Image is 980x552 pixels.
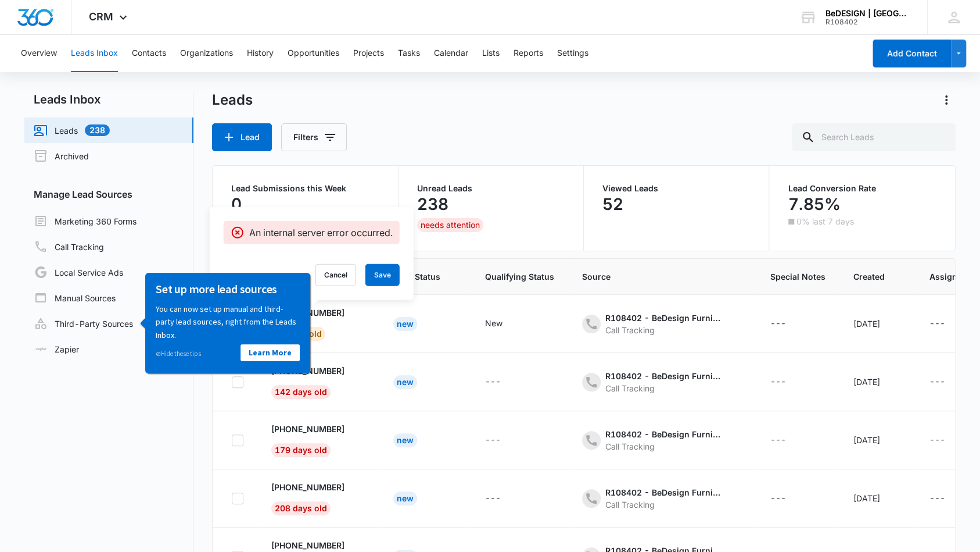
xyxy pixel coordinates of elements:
[393,433,417,447] div: New
[873,40,951,67] button: Add Contact
[605,382,721,394] div: Call Tracking
[34,265,123,279] a: Local Service Ads
[929,375,945,389] div: ---
[582,428,742,453] div: - - Select to Edit Field
[853,492,902,504] div: [DATE]
[365,264,400,286] button: Save
[434,35,468,72] button: Calendar
[71,35,118,72] button: Leads Inbox
[398,35,420,72] button: Tasks
[825,18,910,26] div: account id
[853,270,885,283] span: Created
[249,226,393,240] p: An internal server error occurred.
[180,35,233,72] button: Organizations
[281,123,347,151] button: Filters
[605,312,721,324] div: R108402 - BeDesign Furniture Lighting & Rugs - Ads
[770,317,786,331] div: ---
[34,291,116,305] a: Manual Sources
[485,492,522,505] div: - - Select to Edit Field
[212,91,253,109] h1: Leads
[271,481,344,493] p: [PHONE_NUMBER]
[825,9,910,18] div: account name
[605,428,721,440] div: R108402 - BeDesign Furniture Lighting & Rugs - Content
[34,149,89,163] a: Archived
[271,423,344,455] a: [PHONE_NUMBER]179 days old
[34,343,79,355] a: Zapier
[393,492,417,505] div: New
[89,10,113,23] span: CRM
[770,270,825,283] span: Special Notes
[271,365,344,397] a: [PHONE_NUMBER]142 days old
[605,498,721,511] div: Call Tracking
[605,370,721,382] div: R108402 - BeDesign Furniture Lighting & Rugs - Ads
[853,318,902,330] div: [DATE]
[288,35,339,72] button: Opportunities
[770,433,786,447] div: ---
[417,218,483,232] div: needs attention
[271,443,331,457] span: 179 days old
[929,375,966,389] div: - - Select to Edit Field
[19,77,24,85] span: ⊘
[231,195,242,213] p: 0
[770,433,807,447] div: - - Select to Edit Field
[582,270,726,283] span: Source
[34,214,137,228] a: Marketing 360 Forms
[393,270,440,283] span: Lead Status
[929,270,979,283] span: Assigned To
[271,481,365,515] div: - - Select to Edit Field
[271,365,365,399] div: - - Select to Edit Field
[582,370,742,394] div: - - Select to Edit Field
[929,317,945,331] div: ---
[417,195,448,213] p: 238
[514,35,543,72] button: Reports
[582,486,742,511] div: - - Select to Edit Field
[485,375,522,389] div: - - Select to Edit Field
[34,316,133,330] a: Third-Party Sources
[393,493,417,503] a: New
[582,312,742,336] div: - - Select to Edit Field
[271,423,365,457] div: - - Select to Edit Field
[231,184,379,193] p: Lead Submissions this Week
[770,375,807,389] div: - - Select to Edit Field
[271,423,344,435] p: [PHONE_NUMBER]
[19,30,163,69] p: You can now set up manual and third-party lead sources, right from the Leads Inbox.
[485,270,554,283] span: Qualifying Status
[247,35,274,72] button: History
[24,187,193,201] h3: Manage Lead Sources
[770,317,807,331] div: - - Select to Edit Field
[792,123,956,151] input: Search Leads
[315,264,356,286] button: Cancel
[132,35,166,72] button: Contacts
[271,539,344,551] p: [PHONE_NUMBER]
[929,492,945,505] div: ---
[485,492,501,505] div: ---
[393,375,417,389] div: New
[485,433,522,447] div: - - Select to Edit Field
[788,184,936,193] p: Lead Conversion Rate
[19,77,64,85] a: Hide these tips
[353,35,384,72] button: Projects
[21,35,57,72] button: Overview
[937,91,956,109] button: Actions
[393,317,417,331] div: New
[788,195,840,213] p: 7.85%
[602,184,750,193] p: Viewed Leads
[212,123,272,151] button: Lead
[393,377,417,387] a: New
[770,375,786,389] div: ---
[929,317,966,331] div: - - Select to Edit Field
[482,35,500,72] button: Lists
[485,317,523,331] div: - - Select to Edit Field
[557,35,588,72] button: Settings
[605,324,721,336] div: Call Tracking
[104,72,163,88] a: Learn More
[24,91,193,108] h2: Leads Inbox
[929,433,945,447] div: ---
[605,486,721,498] div: R108402 - BeDesign Furniture Lighting & Rugs - Ads
[34,123,110,137] a: Leads238
[271,385,331,399] span: 142 days old
[602,195,623,213] p: 52
[485,433,501,447] div: ---
[393,319,417,329] a: New
[271,307,365,341] div: - - Select to Edit Field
